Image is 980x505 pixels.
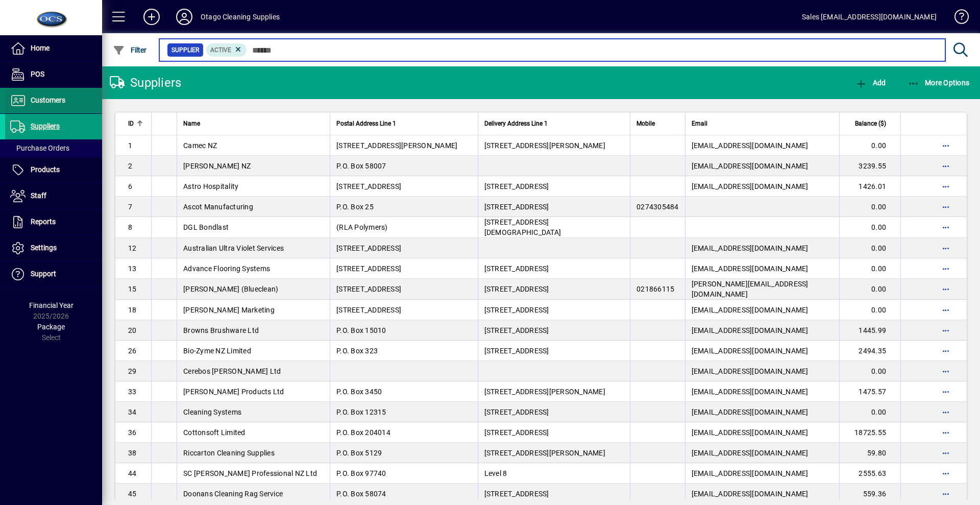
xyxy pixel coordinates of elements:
span: [STREET_ADDRESS][PERSON_NAME] [484,449,605,457]
span: P.O. Box 323 [336,347,378,355]
span: P.O. Box 58007 [336,162,386,170]
td: 0.00 [839,217,900,238]
div: Name [183,118,324,129]
span: Browns Brushware Ltd [183,326,259,334]
button: More options [938,199,954,215]
span: Advance Flooring Systems [183,264,270,273]
button: More options [938,302,954,318]
span: [STREET_ADDRESS] [484,326,549,334]
div: Otago Cleaning Supplies [201,9,280,25]
span: Camec NZ [183,141,217,150]
button: More options [938,383,954,400]
span: [EMAIL_ADDRESS][DOMAIN_NAME] [692,428,808,437]
span: [STREET_ADDRESS] [484,428,549,437]
span: POS [31,70,44,78]
span: [STREET_ADDRESS] [484,306,549,314]
span: [STREET_ADDRESS] [484,347,549,355]
button: More options [938,445,954,461]
span: [STREET_ADDRESS] [484,264,549,273]
span: [STREET_ADDRESS] [484,408,549,416]
span: Ascot Manufacturing [183,203,253,211]
td: 0.00 [839,258,900,279]
span: Products [31,165,60,174]
td: 3239.55 [839,156,900,176]
button: More options [938,137,954,154]
span: Email [692,118,707,129]
span: [EMAIL_ADDRESS][DOMAIN_NAME] [692,182,808,190]
div: ID [128,118,145,129]
span: [PERSON_NAME] Marketing [183,306,275,314]
td: 2555.63 [839,463,900,484]
span: [EMAIL_ADDRESS][DOMAIN_NAME] [692,326,808,334]
span: [PERSON_NAME] (Blueclean) [183,285,278,293]
td: 559.36 [839,484,900,504]
span: [STREET_ADDRESS] [484,285,549,293]
button: More options [938,465,954,482]
span: 20 [128,326,137,334]
td: 18725.55 [839,422,900,443]
span: Staff [31,191,46,200]
span: [STREET_ADDRESS] [484,203,549,211]
span: [STREET_ADDRESS] [336,306,401,314]
span: Supplier [171,45,199,55]
button: More options [938,404,954,420]
span: [EMAIL_ADDRESS][DOMAIN_NAME] [692,469,808,477]
span: 18 [128,306,137,314]
span: Postal Address Line 1 [336,118,396,129]
span: 29 [128,367,137,375]
span: Bio-Zyme NZ Limited [183,347,251,355]
span: [PERSON_NAME] Products Ltd [183,388,284,396]
span: [EMAIL_ADDRESS][DOMAIN_NAME] [692,449,808,457]
button: More options [938,363,954,379]
mat-chip: Activation Status: Active [206,43,247,57]
span: Add [855,79,886,87]
span: P.O. Box 25 [336,203,374,211]
span: Active [210,46,231,54]
div: Mobile [636,118,679,129]
span: (RLA Polymers) [336,223,388,231]
span: [STREET_ADDRESS] [484,490,549,498]
span: P.O. Box 58074 [336,490,386,498]
span: [STREET_ADDRESS][PERSON_NAME] [336,141,457,150]
span: Cottonsoft Limited [183,428,246,437]
span: P.O. Box 12315 [336,408,386,416]
span: Financial Year [29,301,73,309]
div: Sales [EMAIL_ADDRESS][DOMAIN_NAME] [802,9,937,25]
div: Suppliers [110,75,181,91]
a: Products [5,157,102,183]
span: [STREET_ADDRESS] [336,264,401,273]
span: 2 [128,162,132,170]
span: [EMAIL_ADDRESS][DOMAIN_NAME] [692,244,808,252]
td: 0.00 [839,361,900,381]
td: 2494.35 [839,341,900,361]
td: 0.00 [839,135,900,156]
span: [EMAIL_ADDRESS][DOMAIN_NAME] [692,388,808,396]
span: [EMAIL_ADDRESS][DOMAIN_NAME] [692,408,808,416]
span: Suppliers [31,122,60,130]
td: 0.00 [839,197,900,217]
a: Settings [5,235,102,261]
a: Customers [5,88,102,113]
a: Purchase Orders [5,139,102,157]
span: [EMAIL_ADDRESS][DOMAIN_NAME] [692,141,808,150]
span: 021866115 [636,285,674,293]
span: 7 [128,203,132,211]
span: 15 [128,285,137,293]
span: [EMAIL_ADDRESS][DOMAIN_NAME] [692,162,808,170]
a: Staff [5,183,102,209]
span: [EMAIL_ADDRESS][DOMAIN_NAME] [692,347,808,355]
button: More options [938,343,954,359]
span: [STREET_ADDRESS][DEMOGRAPHIC_DATA] [484,218,561,236]
button: More options [938,322,954,339]
span: 44 [128,469,137,477]
span: [STREET_ADDRESS][PERSON_NAME] [484,388,605,396]
button: More options [938,486,954,502]
span: ID [128,118,134,129]
span: [EMAIL_ADDRESS][DOMAIN_NAME] [692,367,808,375]
button: Add [135,8,168,26]
span: 34 [128,408,137,416]
span: Support [31,270,56,278]
button: More options [938,424,954,441]
span: 13 [128,264,137,273]
span: Settings [31,244,57,252]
